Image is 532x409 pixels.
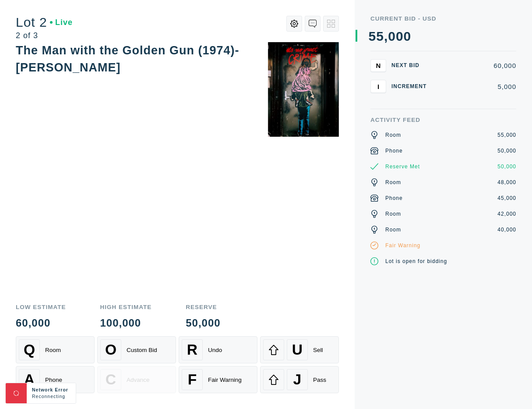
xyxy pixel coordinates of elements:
div: Lot 2 [16,16,73,29]
div: Phone [385,147,403,155]
div: High Estimate [100,304,151,310]
div: 50,000 [497,147,516,155]
div: , [384,30,388,161]
div: Room [385,131,401,139]
div: Reserve Met [385,163,420,171]
div: Low Estimate [16,304,66,310]
div: 48,000 [497,178,516,186]
div: 50,000 [186,318,220,328]
div: Room [385,226,401,234]
button: JPass [260,366,339,393]
div: 5 [369,30,377,43]
div: 0 [396,30,404,43]
div: Advance [127,377,150,383]
div: 5,000 [436,83,516,90]
div: 0 [404,30,412,43]
button: I [370,80,386,93]
span: . [65,394,67,399]
div: 0 [388,30,396,43]
div: Reconnecting [32,393,70,400]
div: 40,000 [497,226,516,234]
div: Lot is open for bidding [385,257,447,265]
div: Sell [313,347,323,353]
div: Undo [208,347,222,353]
div: 50,000 [497,163,516,171]
div: 100,000 [100,318,151,328]
div: Next Bid [391,63,431,68]
div: 45,000 [497,194,516,202]
span: F [188,371,197,388]
div: 60,000 [16,318,66,328]
button: QRoom [16,336,95,363]
div: Reserve [186,304,220,310]
button: RUndo [179,336,257,363]
div: Activity Feed [370,117,516,123]
div: 5 [376,30,384,43]
button: CAdvance [97,366,176,393]
span: I [377,83,379,90]
div: Room [385,178,401,186]
div: 60,000 [436,62,516,69]
div: Network Error [32,387,70,393]
div: Fair Warning [385,242,420,249]
div: Fair Warning [208,377,242,383]
div: Custom Bid [127,347,157,353]
span: C [106,371,116,388]
div: Increment [391,84,431,89]
div: 55,000 [497,131,516,139]
div: Live [50,18,73,26]
div: 42,000 [497,210,516,218]
button: OCustom Bid [97,336,176,363]
button: N [370,59,386,72]
button: APhone [16,366,95,393]
div: Pass [313,377,326,383]
div: Room [385,210,401,218]
div: 2 of 3 [16,32,73,39]
span: R [187,341,197,358]
span: N [376,62,381,69]
span: J [293,371,302,388]
span: Q [24,341,35,358]
button: FFair Warning [179,366,257,393]
div: Phone [45,377,62,383]
div: The Man with the Golden Gun (1974)- [PERSON_NAME] [16,44,240,74]
span: A [24,371,35,388]
span: O [105,341,116,358]
div: Current Bid - USD [370,16,516,22]
div: Phone [385,194,403,202]
button: USell [260,336,339,363]
span: U [292,341,303,358]
div: Room [45,347,61,353]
